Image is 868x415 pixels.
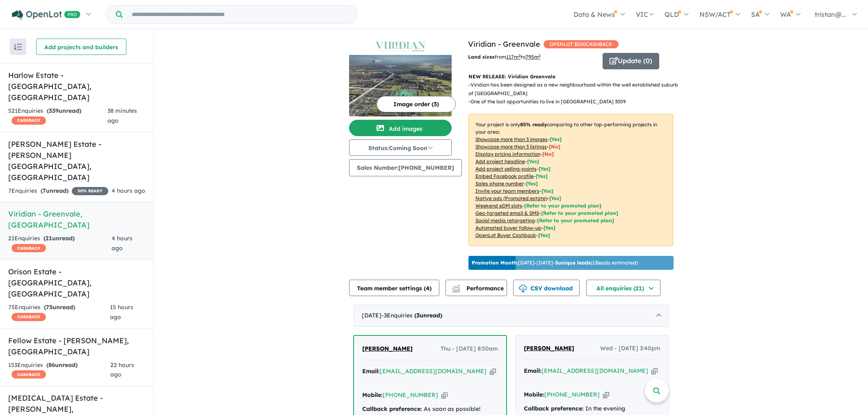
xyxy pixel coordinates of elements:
[539,166,550,172] span: [ Yes ]
[349,39,452,116] a: Viridian - Greenvale LogoViridian - Greenvale
[124,6,356,23] input: Try estate name, suburb, builder or developer
[544,225,555,231] span: [Yes]
[47,107,81,114] strong: ( unread)
[555,260,591,266] b: 3 unique leads
[521,54,541,60] span: to
[468,73,673,81] p: NEW RELEASE: Viridian Greenvale
[46,361,78,369] strong: ( unread)
[524,367,541,374] strong: Email:
[475,203,522,209] u: Weekend eDM slots
[537,217,614,223] span: [Refer to your promoted plan]
[475,225,541,231] u: Automated buyer follow-up
[526,180,538,187] span: [ Yes ]
[453,285,504,292] span: Performance
[452,285,459,289] img: line-chart.svg
[349,139,452,156] button: Status:Coming Soon
[525,54,541,60] u: 795 m
[36,39,126,55] button: Add projects and builders
[383,391,438,399] a: [PHONE_NUMBER]
[43,235,75,242] strong: ( unread)
[550,136,562,142] span: [ Yes ]
[441,344,498,354] span: Thu - [DATE] 8:50am
[468,114,673,246] p: Your project is only comparing to other top-performing projects in your area: - - - - - - - - - -...
[8,360,110,380] div: 153 Enquir ies
[549,195,561,201] span: [Yes]
[541,210,618,216] span: [Refer to your promoted plan]
[110,361,134,379] span: 22 hours ago
[524,391,544,398] strong: Mobile:
[651,367,658,375] button: Copy
[475,166,537,172] u: Add project selling-points
[542,151,554,157] span: [ No ]
[107,107,137,124] span: 38 minutes ago
[539,53,541,58] sup: 2
[475,173,534,179] u: Embed Facebook profile
[8,139,145,183] h5: [PERSON_NAME] Estate - [PERSON_NAME][GEOGRAPHIC_DATA] , [GEOGRAPHIC_DATA]
[541,367,648,374] a: [EMAIL_ADDRESS][DOMAIN_NAME]
[362,405,422,413] strong: Callback preference:
[362,345,413,352] span: [PERSON_NAME]
[603,53,659,69] button: Update (0)
[544,40,619,48] span: OPENLOT $ 200 CASHBACK
[362,391,383,399] strong: Mobile:
[48,361,55,369] span: 86
[472,259,638,267] p: [DATE] - [DATE] - ( 13 leads estimated)
[468,81,680,98] p: - Viridian has been designed as a new neighbourhood within the well established suburb of [GEOGRA...
[524,203,601,209] span: [Refer to your promoted plan]
[8,208,145,230] h5: Viridian - Greenvale , [GEOGRAPHIC_DATA]
[475,136,548,142] u: Showcase more than 3 images
[14,44,22,50] img: sort.svg
[362,367,380,375] strong: Email:
[349,280,439,296] button: Team member settings (4)
[527,158,539,164] span: [ Yes ]
[11,370,46,379] span: CASHBACK
[353,304,669,327] div: [DATE]
[362,404,498,414] div: As soon as possible!
[490,367,496,376] button: Copy
[11,313,46,321] span: CASHBACK
[524,404,660,414] div: In the evening
[381,312,442,319] span: - 3 Enquir ies
[44,303,75,311] strong: ( unread)
[46,303,53,311] span: 75
[468,39,540,49] a: Viridian - Greenvale
[524,344,574,352] span: [PERSON_NAME]
[11,116,46,125] span: CASHBACK
[475,144,547,150] u: Showcase more than 3 listings
[8,266,145,299] h5: Orison Estate - [GEOGRAPHIC_DATA] , [GEOGRAPHIC_DATA]
[8,186,108,196] div: 7 Enquir ies
[416,312,420,319] span: 3
[524,405,584,412] strong: Callback preference:
[475,180,524,187] u: Sales phone number
[475,151,540,157] u: Display pricing information
[49,107,59,114] span: 339
[544,391,600,398] a: [PHONE_NUMBER]
[519,53,521,58] sup: 2
[352,42,448,52] img: Viridian - Greenvale Logo
[8,70,145,103] h5: Harlow Estate - [GEOGRAPHIC_DATA] , [GEOGRAPHIC_DATA]
[349,55,452,116] img: Viridian - Greenvale
[8,234,112,253] div: 21 Enquir ies
[380,367,487,375] a: [EMAIL_ADDRESS][DOMAIN_NAME]
[468,53,596,61] p: from
[472,260,518,266] b: Promotion Month:
[112,235,132,252] span: 4 hours ago
[8,303,110,322] div: 75 Enquir ies
[513,280,580,296] button: CSV download
[41,187,69,194] strong: ( unread)
[72,187,108,195] span: 30 % READY
[475,217,535,223] u: Social media retargeting
[452,287,460,292] img: bar-chart.svg
[43,187,46,194] span: 7
[541,188,553,194] span: [ Yes ]
[426,285,429,292] span: 4
[377,96,456,112] button: Image order (3)
[475,232,536,238] u: OpenLot Buyer Cashback
[524,344,574,353] a: [PERSON_NAME]
[362,344,413,354] a: [PERSON_NAME]
[475,210,539,216] u: Geo-targeted email & SMS
[506,54,521,60] u: 117 m
[603,390,609,399] button: Copy
[8,106,107,126] div: 521 Enquir ies
[475,158,525,164] u: Add project headline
